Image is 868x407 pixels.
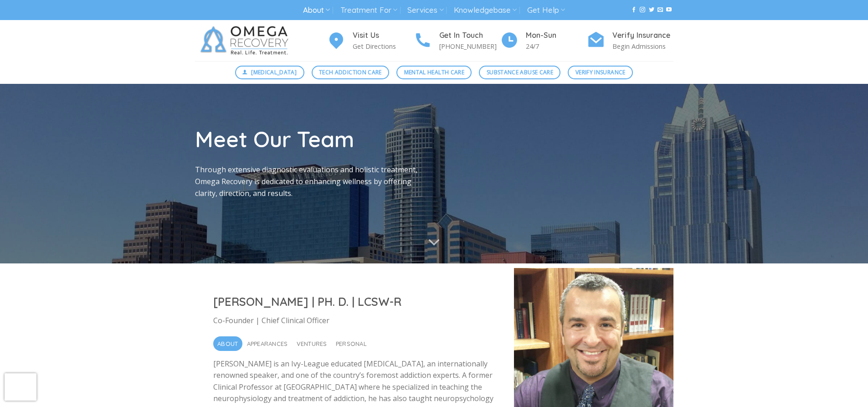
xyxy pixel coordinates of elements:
a: Follow on YouTube [666,7,672,13]
a: Send us an email [657,7,663,13]
h4: Get In Touch [439,30,500,41]
a: Get In Touch [PHONE_NUMBER] [414,30,500,52]
a: Tech Addiction Care [312,66,390,79]
p: Co-Founder | Chief Clinical Officer [213,315,496,327]
p: 24/7 [526,41,587,52]
a: About [303,2,330,19]
a: Mental Health Care [396,66,472,79]
span: Substance Abuse Care [487,68,553,77]
h4: Visit Us [353,30,414,41]
a: Follow on Instagram [640,7,645,13]
h4: Mon-Sun [526,30,587,41]
span: Personal [336,336,367,351]
span: Ventures [297,336,327,351]
h4: Verify Insurance [612,30,673,41]
p: [PHONE_NUMBER] [439,41,500,52]
a: Follow on Facebook [631,7,637,13]
span: Verify Insurance [575,68,626,77]
a: Verify Insurance Begin Admissions [587,30,673,52]
span: Tech Addiction Care [319,68,382,77]
a: Treatment For [340,2,397,19]
a: Get Help [527,2,565,19]
a: [MEDICAL_DATA] [235,66,304,79]
span: Mental Health Care [404,68,464,77]
a: Services [407,2,443,19]
h2: [PERSON_NAME] | PH. D. | LCSW-R [213,294,496,309]
a: Substance Abuse Care [479,66,560,79]
a: Knowledgebase [454,2,517,19]
span: Appearances [247,336,288,351]
span: About [217,336,238,351]
button: Scroll for more [417,231,452,254]
h1: Meet Our Team [195,125,427,153]
p: Through extensive diagnostic evaluations and holistic treatment, Omega Recovery is dedicated to e... [195,164,427,199]
p: Get Directions [353,41,414,52]
a: Visit Us Get Directions [327,30,414,52]
a: Follow on Twitter [649,7,654,13]
img: Omega Recovery [195,20,298,61]
a: Verify Insurance [568,66,633,79]
span: [MEDICAL_DATA] [251,68,297,77]
p: Begin Admissions [612,41,673,52]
